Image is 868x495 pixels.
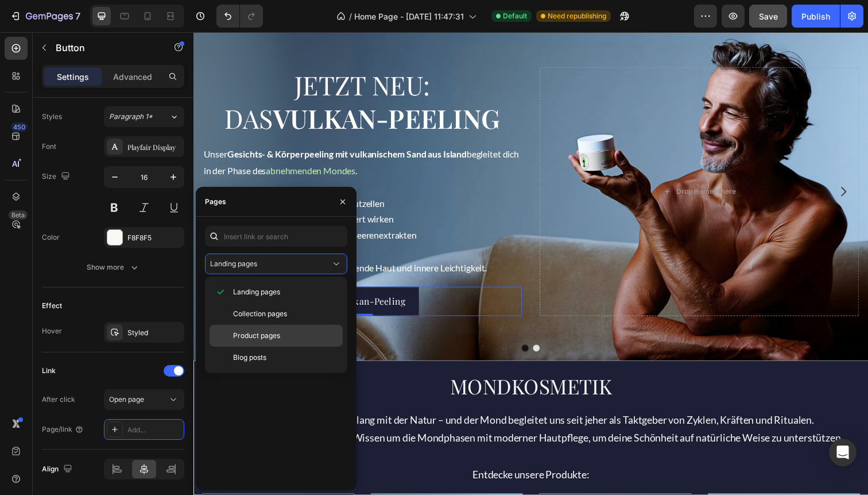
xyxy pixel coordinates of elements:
iframe: Design area [193,32,868,495]
span: Paragraph 1* [109,112,153,122]
button: Open page [104,389,184,410]
div: Styles [42,112,62,122]
button: Save [749,5,787,28]
p: 7 [75,9,80,23]
p: Settings [57,71,89,83]
div: Hover [42,326,62,336]
span: Blog posts [233,352,266,363]
div: Effect [42,301,62,311]
button: 7 [5,5,86,28]
div: F8F8F5 [127,233,181,243]
div: Color [42,232,60,243]
p: Advanced [113,71,152,83]
span: Need republishing [548,11,606,21]
div: Undo/Redo [216,5,263,28]
span: Home Page - [DATE] 11:47:31 [354,10,464,22]
span: Product pages [233,331,280,341]
span: Open page [109,395,144,404]
button: Show more [42,257,184,278]
div: Add... [127,425,181,435]
div: Publish [801,10,830,22]
div: Page/link [42,424,84,435]
button: Dot [335,320,342,327]
h2: MONDKOSMETIK [9,347,680,377]
button: Publish [792,5,840,28]
div: Beta [9,210,28,220]
div: 450 [11,122,28,132]
span: Default [503,11,527,21]
p: Unsere Haut lebt im Einklang mit der Natur – und der Mond begleitet uns seit jeher als Taktgeber ... [10,387,679,462]
button: Paragraph 1* [104,106,184,127]
div: Drop element here [493,159,554,168]
p: Button [56,41,153,55]
div: Show more [87,262,140,273]
div: Link [42,366,56,376]
span: Landing pages [233,287,280,297]
div: Pages [205,197,226,207]
button: Carousel Next Arrow [648,147,680,179]
div: Font [42,141,56,152]
span: Collection pages [233,309,287,319]
div: Size [42,169,72,185]
button: Dot [347,320,354,327]
div: Playfair Display [127,142,181,152]
span: Save [759,11,778,21]
span: Landing pages [210,259,257,268]
input: Insert link or search [205,226,347,247]
div: Styled [127,328,181,338]
div: Align [42,462,75,477]
button: Landing pages [205,254,347,274]
div: After click [42,394,75,405]
span: / [349,10,352,22]
div: Open Intercom Messenger [829,439,857,466]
